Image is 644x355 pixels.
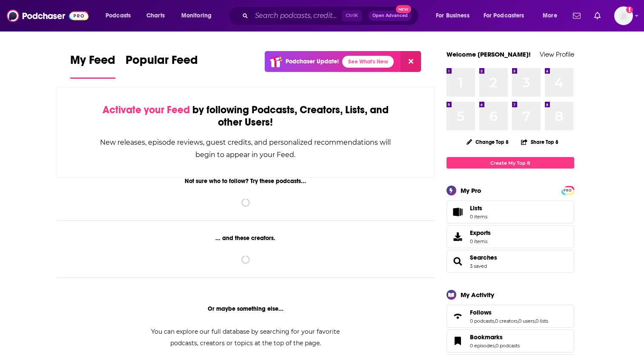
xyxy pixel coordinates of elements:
[535,318,548,324] a: 0 lists
[106,10,131,22] span: Podcasts
[470,204,482,212] span: Lists
[103,103,190,116] span: Activate your Feed
[494,318,495,324] span: ,
[591,9,604,23] a: Show notifications dropdown
[369,11,412,21] button: Open AdvancedNew
[470,333,520,341] a: Bookmarks
[126,53,198,79] a: Popular Feed
[478,9,537,23] button: open menu
[563,187,573,193] a: PRO
[470,343,495,349] a: 0 episodes
[470,214,487,220] span: 0 items
[543,10,557,22] span: More
[342,10,362,21] span: Ctrl K
[521,134,559,150] button: Share Top 8
[100,136,392,161] div: New releases, episode reviews, guest credits, and personalized recommendations will begin to appe...
[146,10,165,22] span: Charts
[540,50,574,58] a: View Profile
[449,231,467,243] span: Exports
[470,254,497,261] a: Searches
[141,326,350,349] div: You can explore our full database by searching for your favorite podcasts, creators or topics at ...
[449,335,467,347] a: Bookmarks
[495,343,520,349] a: 0 podcasts
[100,104,392,129] div: by following Podcasts, Creators, Lists, and other Users!
[236,6,427,26] div: Search podcasts, credits, & more...
[57,305,435,312] div: Or maybe something else...
[447,200,574,223] a: Lists
[470,333,503,341] span: Bookmarks
[100,9,142,23] button: open menu
[461,137,514,147] button: Change Top 8
[470,229,491,237] span: Exports
[470,309,548,316] a: Follows
[436,10,469,22] span: For Business
[614,6,633,25] img: User Profile
[535,318,535,324] span: ,
[7,8,89,24] img: Podchaser - Follow, Share and Rate Podcasts
[181,10,212,22] span: Monitoring
[175,9,223,23] button: open menu
[495,318,518,324] a: 0 creators
[57,235,435,242] div: ... and these creators.
[70,53,115,79] a: My Feed
[470,309,492,316] span: Follows
[449,206,467,218] span: Lists
[447,157,574,169] a: Create My Top 8
[537,9,568,23] button: open menu
[461,186,481,195] div: My Pro
[563,187,573,194] span: PRO
[470,318,494,324] a: 0 podcasts
[430,9,480,23] button: open menu
[396,5,411,13] span: New
[449,310,467,322] a: Follows
[470,263,487,269] a: 3 saved
[449,255,467,267] a: Searches
[447,305,574,328] span: Follows
[614,6,633,25] span: Logged in as ccristobal
[342,56,394,68] a: See What's New
[447,329,574,352] span: Bookmarks
[447,225,574,248] a: Exports
[470,204,487,212] span: Lists
[141,9,170,23] a: Charts
[57,177,435,185] div: Not sure who to follow? Try these podcasts...
[518,318,535,324] a: 0 users
[614,6,633,25] button: Show profile menu
[518,318,518,324] span: ,
[461,291,494,299] div: My Activity
[286,58,339,65] p: Podchaser Update!
[372,14,408,18] span: Open Advanced
[447,50,531,58] a: Welcome [PERSON_NAME]!
[447,250,574,273] span: Searches
[252,9,342,23] input: Search podcasts, credits, & more...
[126,53,198,72] span: Popular Feed
[570,9,584,23] a: Show notifications dropdown
[70,53,115,72] span: My Feed
[626,6,633,13] svg: Add a profile image
[470,238,491,244] span: 0 items
[484,10,524,22] span: For Podcasters
[495,343,495,349] span: ,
